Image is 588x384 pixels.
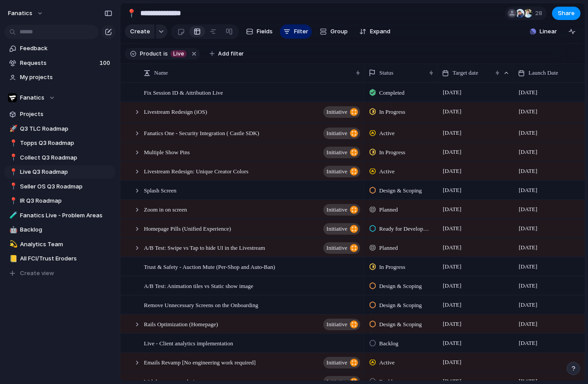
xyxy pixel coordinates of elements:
div: 📍IR Q3 Roadmap [4,194,115,208]
span: [DATE] [441,106,464,117]
span: initiative [326,106,347,118]
span: In Progress [379,108,405,116]
span: [DATE] [441,147,464,157]
a: Projects [4,108,115,121]
span: [DATE] [516,261,540,272]
span: initiative [326,127,347,140]
span: initiative [326,204,347,216]
span: Multiple Show Pins [144,147,190,157]
a: Feedback [4,42,115,55]
button: Filter [280,24,312,39]
div: 📍 [9,181,16,192]
span: Projects [20,110,112,119]
div: 📍 [127,7,136,19]
button: initiative [323,357,360,368]
span: [DATE] [441,338,464,348]
span: Active [379,358,395,367]
button: 📍 [8,139,17,148]
span: Active [379,129,395,138]
a: 🧪Fanatics Live - Problem Areas [4,209,115,222]
a: Requests100 [4,56,115,70]
a: 📒All FCI/Trust Eroders [4,252,115,265]
span: A/B Test: Swipe vs Tap to hide UI in the Livestream [144,242,265,252]
span: Status [379,68,393,77]
span: [DATE] [441,128,464,138]
span: [DATE] [516,204,540,215]
span: [DATE] [516,166,540,176]
span: Livestream Redesign: Unique Creator Colors [144,166,248,176]
span: A/B Test: Animation tiles vs Static show image [144,280,253,291]
button: is [162,49,170,59]
span: Q3 TLC Roadmap [20,124,112,133]
span: Feedback [20,44,112,53]
span: [DATE] [516,223,540,234]
span: Seller OS Q3 Roadmap [20,182,112,191]
a: 🚀Q3 TLC Roadmap [4,122,115,136]
span: Expand [370,27,390,36]
span: [DATE] [441,204,464,215]
span: Fields [257,27,273,36]
button: 🤖 [8,225,17,234]
button: initiative [323,128,360,139]
span: Share [558,9,575,18]
span: Live Q3 Roadmap [20,168,112,176]
div: 📍 [9,138,16,148]
button: Fields [242,24,276,39]
button: 📍 [8,168,17,176]
div: 💫 [9,239,16,249]
button: Create [125,24,155,39]
span: Trust & Safety - Auction Mute (Per-Shop and Auto-Ban) [144,261,275,272]
span: Ready for Development [379,224,430,233]
a: 💫Analytics Team [4,238,115,251]
div: 🤖Backlog [4,223,115,236]
span: All FCI/Trust Eroders [20,254,112,263]
button: 📍 [8,196,17,205]
span: Zoom in on screen [144,204,187,214]
span: Design & Scoping [379,282,422,291]
span: fanatics [8,9,32,18]
div: 📍 [9,167,16,177]
span: Live - Client analytics implementation [144,338,233,348]
span: In Progress [379,148,405,157]
span: Homepage Pills (Unified Experience) [144,223,231,233]
span: Backlog [379,339,398,348]
span: [DATE] [516,87,540,98]
span: Target date [453,68,478,77]
span: initiative [326,146,347,159]
button: Share [552,7,580,20]
span: [DATE] [516,106,540,117]
span: Fix Session ID & Attribution Live [144,87,223,97]
span: [DATE] [516,185,540,196]
button: Linear [526,25,560,38]
span: [DATE] [516,300,540,310]
div: 🧪 [9,210,16,220]
span: initiative [326,242,347,254]
span: Topps Q3 Roadmap [20,139,112,148]
span: Requests [20,59,97,68]
span: In Progress [379,263,405,272]
button: initiative [323,242,360,254]
span: Planned [379,205,398,214]
span: [DATE] [441,87,464,98]
span: IR Q3 Roadmap [20,196,112,205]
a: 📍Topps Q3 Roadmap [4,136,115,150]
button: Group [315,24,352,39]
span: Rails Optimization (Homepage) [144,319,218,329]
button: 📍 [124,6,139,20]
div: 📍Seller OS Q3 Roadmap [4,180,115,193]
span: [DATE] [516,338,540,348]
button: initiative [323,106,360,118]
button: 🧪 [8,211,17,220]
span: Linear [540,27,557,36]
button: Fanatics [4,91,115,104]
span: is [163,50,168,58]
span: Backlog [20,225,112,234]
span: 28 [535,9,545,18]
span: Remove Unnecessary Screens on the Onboarding [144,300,258,310]
span: Design & Scoping [379,186,422,195]
span: [DATE] [441,300,464,310]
